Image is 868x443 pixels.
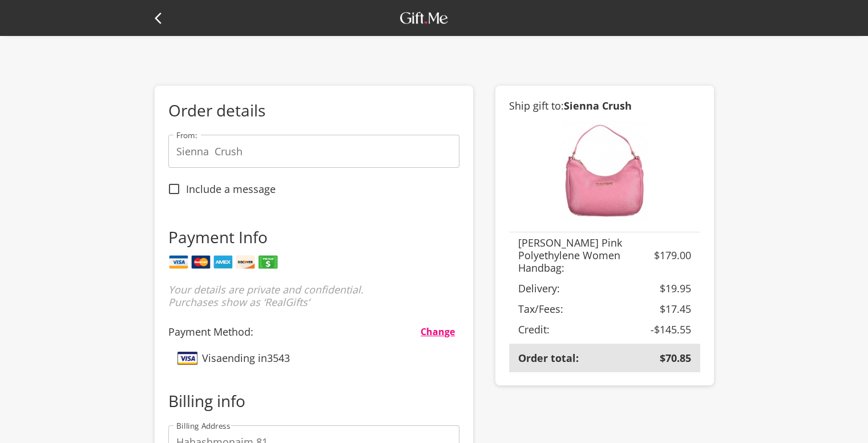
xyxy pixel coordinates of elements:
span: Tax/Fees: [518,302,563,316]
p: Payment Method: [168,325,253,338]
input: Sender's Nickname [168,135,460,168]
table: customized table [509,232,700,372]
span: $179.00 [654,248,691,262]
img: GiftMe Logo [397,9,451,27]
img: supported cards [168,252,278,272]
b: Sienna Crush [564,99,632,112]
span: Delivery: [518,281,560,295]
span: -$145.55 [651,323,691,336]
span: Order total: [518,351,579,365]
p: Visa ending in 3543 [202,352,290,364]
span: [PERSON_NAME] Pink Polyethylene Women Handbag: [518,236,622,275]
p: Order details [168,99,460,121]
p: Payment Info [168,226,372,248]
img: l88gf2IC1gW3x3hgAAAABJRU5ErkJggg== [177,352,197,364]
span: Include a message [186,183,276,195]
span: Change [421,325,455,338]
span: Credit: [518,323,550,336]
p: Billing info [168,390,460,412]
img: Mario Valentino Pink Polyethylene Women Handbag [562,121,647,220]
a: Change [416,322,459,341]
span: Ship gift to: [509,99,632,112]
span: $17.45 [660,302,691,316]
span: $19.95 [660,281,691,295]
p: Your details are private and confidential. Purchases show as ‘RealGifts’ [168,283,372,308]
span: $70.85 [660,351,691,365]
